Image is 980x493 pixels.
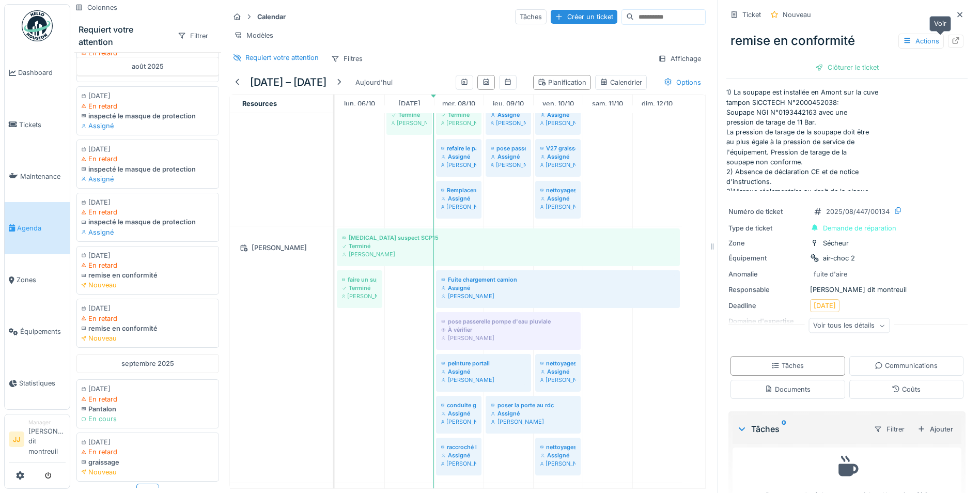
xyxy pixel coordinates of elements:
div: [PERSON_NAME] [540,459,575,468]
span: Agenda [17,223,66,233]
div: Terminé [342,242,675,250]
div: [PERSON_NAME] dit montreuil [728,285,966,295]
div: Assigné [441,451,476,459]
div: [PERSON_NAME] [441,161,476,169]
div: Responsable [728,285,806,295]
div: [PERSON_NAME] [491,161,526,169]
p: 1) La soupape est installée en Amont sur la cuve tampon SICCTECH N°2000452038: Soupape NGI N°0193... [726,87,968,191]
div: Assigné [441,152,476,161]
div: Voir tous les détails [808,318,890,333]
div: pose passerelle pompe d'eau pluviale [491,144,526,152]
div: [PERSON_NAME] [441,203,476,211]
div: Nouveau [783,10,811,20]
div: Planification [538,78,586,87]
strong: Calendar [253,12,290,22]
div: [DATE] [81,251,214,260]
div: [PERSON_NAME] [441,119,476,127]
div: Équipement [728,253,806,263]
div: peinture portail [441,359,526,367]
div: Assigné [540,367,575,376]
h5: [DATE] – [DATE] [250,76,326,88]
div: En retard [81,101,214,111]
div: Assigné [491,111,526,119]
div: nettoyages [540,186,575,194]
div: Deadline [728,301,806,311]
a: 11 octobre 2025 [589,97,626,111]
div: Anomalie [728,269,806,279]
a: Dashboard [5,47,70,99]
div: Fuite chargement camion [441,275,675,284]
div: [DATE] [81,144,214,154]
div: En retard [81,447,214,457]
div: Requiert votre attention [79,23,169,48]
div: Créer un ticket [551,10,617,24]
div: [DATE] [81,303,214,313]
div: Communications [875,361,938,371]
div: inspecté le masque de protection [81,111,214,121]
div: air-choc 2 [823,253,855,263]
div: Tâches [737,423,865,435]
div: Filtres [326,51,367,66]
div: Assigné [441,284,675,292]
div: inspecté le masque de protection [81,217,214,227]
div: En retard [81,260,214,270]
a: 6 octobre 2025 [341,97,378,111]
div: Assigné [81,121,214,131]
div: En retard [81,48,214,58]
div: conduite gaz [441,401,476,409]
div: refaire le passage de câble de la v4 [441,144,476,152]
div: [PERSON_NAME] [342,250,675,258]
div: inspecté le masque de protection [81,164,214,174]
div: [PERSON_NAME] [441,376,526,384]
a: 12 octobre 2025 [639,97,675,111]
a: Statistiques [5,358,70,409]
div: Nouveau [81,280,214,290]
div: août 2025 [76,57,219,76]
div: Assigné [540,152,575,161]
div: Clôturer le ticket [811,60,883,74]
div: Terminé [342,284,377,292]
div: Numéro de ticket [728,207,806,217]
div: [PERSON_NAME] [540,203,575,211]
li: JJ [9,432,24,447]
div: Modèles [229,28,278,43]
div: Calendrier [600,78,642,87]
div: Ticket [742,10,761,20]
span: Dashboard [18,68,66,78]
div: Terminé [392,111,427,119]
div: [MEDICAL_DATA] suspect SCP15 [342,234,675,242]
div: [PERSON_NAME] [491,119,526,127]
div: Tâches [515,9,547,24]
a: Maintenance [5,150,70,202]
a: 7 octobre 2025 [396,97,423,111]
div: [DATE] [81,437,214,447]
div: [PERSON_NAME] [491,418,575,426]
span: Équipements [20,327,66,336]
div: [PERSON_NAME] [441,334,575,342]
div: Remplacement ou suppression d’un câble [441,186,476,194]
div: Options [659,75,706,90]
div: Assigné [540,451,575,459]
div: Nouveau [81,467,214,477]
div: Type de ticket [728,223,806,233]
div: fuite d'aire [814,269,847,279]
a: 10 octobre 2025 [540,97,577,111]
div: remise en conformité [726,27,968,54]
div: Zone [728,238,806,248]
div: En retard [81,207,214,217]
div: Demande de réparation [823,223,896,233]
div: Assigné [81,227,214,237]
div: Assigné [491,152,526,161]
sup: 0 [782,423,786,435]
div: Coûts [892,384,921,394]
div: raccroché les fils correctement dans le passage de câble au niveaux du t8 [441,443,476,451]
div: Nouveau [81,333,214,343]
div: [DATE] [81,384,214,394]
div: [PERSON_NAME] [540,119,575,127]
div: remise en conformité [81,270,214,280]
div: [DATE] [81,91,214,101]
div: Assigné [441,409,476,418]
div: Affichage [654,51,706,66]
div: Requiert votre attention [245,53,319,63]
span: Tickets [19,120,66,130]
